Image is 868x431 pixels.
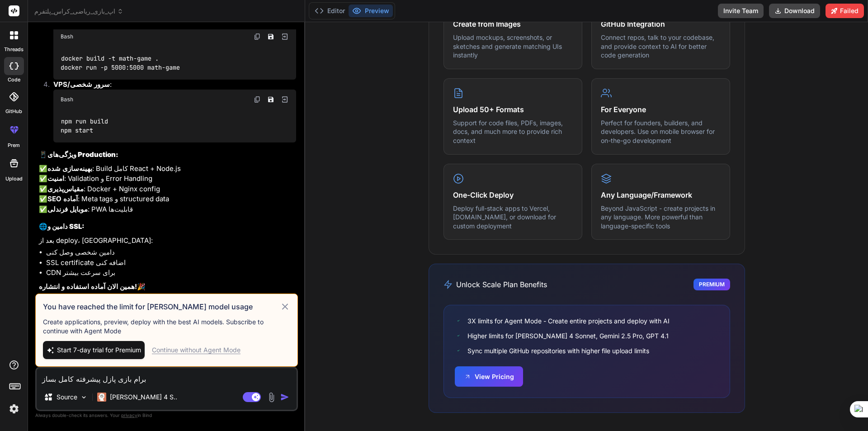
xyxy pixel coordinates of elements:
strong: VPS/سرور شخصی [53,80,110,89]
span: 3X limits for Agent Mode - Create entire projects and deploy with AI [467,316,670,326]
div: Premium [693,279,730,290]
p: Upload mockups, screenshots, or sketches and generate matching UIs instantly [453,33,573,60]
span: اپ_بازی_ریاضی_کراس_پلتفرم [34,7,123,16]
p: Source [57,393,77,402]
li: دامین شخصی وصل کنی [46,247,296,258]
button: Invite Team [718,4,764,18]
img: Open in Browser [281,33,289,41]
span: Sync multiple GitHub repositories with higher file upload limits [467,346,649,355]
div: Continue without Agent Mode [152,346,241,355]
strong: همین الان آماده استفاده و انتشاره! [39,282,137,291]
h4: Any Language/Framework [601,189,721,200]
span: privacy [121,412,137,418]
button: Start 7-day trial for Premium [43,341,145,359]
img: copy [254,96,261,103]
strong: موبایل فرندلی [47,205,88,213]
strong: بهینه‌سازی شده [47,164,92,173]
button: Editor [311,5,349,17]
span: Start 7-day trial for Premium [57,346,141,355]
img: settings [6,401,22,417]
img: icon [280,393,289,402]
p: Create applications, preview, deploy with the best AI models. Subscribe to continue with Agent Mode [43,317,290,336]
h4: GitHub Integration [601,19,721,29]
p: Deploy full-stack apps to Vercel, [DOMAIN_NAME], or download for custom deployment [453,204,573,231]
button: Download [769,4,820,18]
p: ✅ : Build کامل React + Node.js ✅ : Validation و Error Handling ✅ : Docker + Nginx config ✅ : Meta... [39,164,296,215]
h4: Create from Images [453,19,573,29]
li: SSL certificate اضافه کنی [46,258,296,268]
textarea: برام بازی پازل پیشرفته کامل بساز [37,368,297,384]
img: Claude 4 Sonnet [97,393,106,402]
button: Save file [264,30,277,43]
button: Save file [264,93,277,106]
strong: SEO آماده [47,194,78,203]
strong: ویژگی‌های Production: [47,150,118,159]
span: Bash [61,96,73,103]
img: attachment [266,392,277,403]
p: 🎉 [39,282,296,292]
span: Bash [61,33,73,40]
strong: امنیت [47,174,64,183]
h4: For Everyone [601,104,721,115]
img: Open in Browser [281,95,289,104]
li: CDN برای سرعت بیشتر [46,268,296,278]
label: code [8,76,20,84]
p: : [53,80,296,90]
p: Perfect for founders, builders, and developers. Use on mobile browser for on-the-go development [601,118,721,145]
strong: دامین و SSL: [47,222,85,231]
p: Connect repos, talk to your codebase, and provide context to AI for better code generation [601,33,721,60]
button: Failed [826,4,864,18]
label: GitHub [5,108,22,115]
h3: You have reached the limit for [PERSON_NAME] model usage [43,301,280,312]
h3: 📱 [39,150,296,160]
span: Higher limits for [PERSON_NAME] 4 Sonnet, Gemini 2.5 Pro, GPT 4.1 [467,331,669,341]
img: copy [254,33,261,40]
code: npm run build npm start [61,117,108,135]
h4: One-Click Deploy [453,189,573,200]
button: View Pricing [455,366,523,387]
p: Support for code files, PDFs, images, docs, and much more to provide rich context [453,118,573,145]
button: Preview [349,5,393,17]
h3: 🌐 [39,222,296,232]
code: docker build -t math-game . docker run -p 5000:5000 math-game [61,54,180,72]
label: Upload [5,175,23,183]
p: بعد از deploy، [GEOGRAPHIC_DATA]: [39,236,296,246]
h3: Unlock Scale Plan Benefits [443,279,547,290]
strong: مقیاس‌پذیری [47,185,84,193]
p: [PERSON_NAME] 4 S.. [110,393,177,402]
h4: Upload 50+ Formats [453,104,573,115]
img: Pick Models [80,393,88,401]
label: prem [8,142,20,149]
p: Always double-check its answers. Your in Bind [35,411,298,420]
p: Beyond JavaScript - create projects in any language. More powerful than language-specific tools [601,204,721,231]
label: threads [4,46,24,53]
